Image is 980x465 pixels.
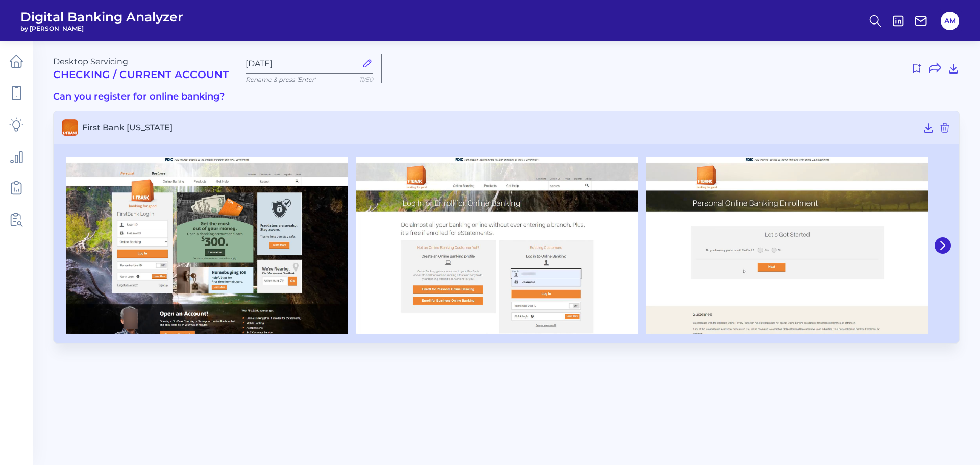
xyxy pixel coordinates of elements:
span: by [PERSON_NAME] [20,25,183,32]
span: Digital Banking Analyzer [20,9,183,25]
h3: Can you register for online banking? [53,91,960,103]
span: First Bank [US_STATE] [82,123,918,132]
span: 11/50 [359,76,373,83]
button: AM [941,12,959,30]
img: First Bank Colorado [356,157,639,334]
img: First Bank Colorado [66,157,348,334]
h2: Checking / Current Account [53,68,229,81]
div: Desktop Servicing [53,57,229,81]
p: Rename & press 'Enter' [246,76,373,83]
img: First Bank Colorado [646,157,928,334]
